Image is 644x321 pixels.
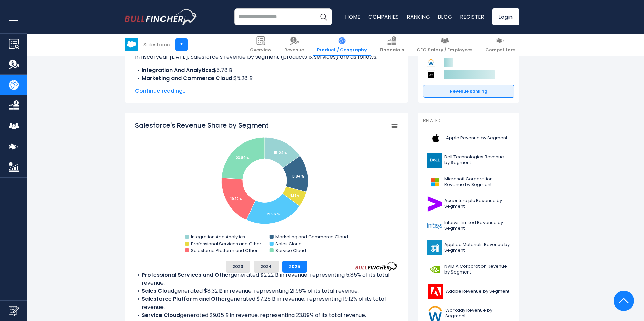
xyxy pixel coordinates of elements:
span: Continue reading... [135,87,398,95]
li: generated $2.22 B in revenue, representing 5.85% of its total revenue. [135,271,398,287]
svg: Salesforce's Revenue Share by Segment [135,121,398,255]
img: ADBE logo [427,284,444,299]
span: Workday Revenue by Segment [445,308,510,319]
a: Revenue [280,34,308,56]
text: Salesforce Platform and Other [191,247,258,254]
a: Ranking [407,13,430,20]
a: Dell Technologies Revenue by Segment [423,151,514,169]
b: Integration And Analytics: [142,66,213,74]
span: Competitors [485,47,515,53]
span: CEO Salary / Employees [417,47,472,53]
li: generated $9.05 B in revenue, representing 23.89% of its total revenue. [135,311,398,319]
img: ACN logo [427,196,442,212]
a: Login [492,8,519,25]
li: $5.28 B [135,74,398,83]
img: AAPL logo [427,131,444,146]
button: 2025 [282,261,307,273]
tspan: 15.24 % [274,150,287,155]
img: Workday competitors logo [427,58,435,67]
span: Adobe Revenue by Segment [446,289,509,294]
a: Infosys Limited Revenue by Segment [423,217,514,235]
a: Overview [246,34,275,56]
b: Service Cloud [142,311,180,319]
tspan: 13.94 % [291,174,304,179]
a: Home [345,13,360,20]
li: generated $7.25 B in revenue, representing 19.12% of its total revenue. [135,295,398,311]
a: Register [460,13,484,20]
span: Dell Technologies Revenue by Segment [444,154,510,166]
a: Revenue Ranking [423,85,514,98]
text: Sales Cloud [275,240,302,247]
b: Salesforce Platform and Other [142,295,227,303]
p: Related [423,118,514,124]
tspan: Salesforce's Revenue Share by Segment [135,121,269,130]
li: generated $8.32 B in revenue, representing 21.96% of its total revenue. [135,287,398,295]
button: 2023 [226,261,250,273]
img: WDAY logo [427,306,443,321]
a: Go to homepage [125,9,197,25]
tspan: 23.89 % [236,155,250,160]
span: Accenture plc Revenue by Segment [444,198,510,210]
a: Apple Revenue by Segment [423,129,514,148]
img: Uber Technologies competitors logo [427,70,435,79]
text: Integration And Analytics [191,234,245,240]
img: MSFT logo [427,174,442,190]
a: Financials [376,34,408,56]
a: Competitors [481,34,519,56]
b: Marketing and Commerce Cloud: [142,74,234,82]
span: Revenue [284,47,304,53]
p: In fiscal year [DATE], Salesforce's revenue by segment (products & services) are as follows: [135,53,398,61]
img: NVDA logo [427,262,442,277]
span: Applied Materials Revenue by Segment [444,242,510,253]
img: bullfincher logo [125,9,197,25]
span: NVIDIA Corporation Revenue by Segment [444,264,510,275]
text: Service Cloud [275,247,306,254]
text: Professional Services and Other [191,240,261,247]
span: Product / Geography [317,47,367,53]
a: Adobe Revenue by Segment [423,282,514,301]
li: $5.78 B [135,66,398,74]
span: Infosys Limited Revenue by Segment [444,220,510,231]
span: Microsoft Corporation Revenue by Segment [444,176,510,188]
text: Marketing and Commerce Cloud [275,234,348,240]
tspan: 19.12 % [230,196,242,201]
a: + [175,38,188,51]
b: Sales Cloud [142,287,174,295]
a: CEO Salary / Employees [413,34,476,56]
a: Product / Geography [313,34,371,56]
a: Microsoft Corporation Revenue by Segment [423,173,514,191]
img: DELL logo [427,153,442,168]
tspan: 5.85 % [290,194,299,198]
a: Accenture plc Revenue by Segment [423,195,514,213]
span: Apple Revenue by Segment [446,135,507,141]
a: Companies [368,13,399,20]
div: Salesforce [143,41,170,49]
a: Applied Materials Revenue by Segment [423,238,514,257]
span: Overview [250,47,271,53]
b: Professional Services and Other [142,271,231,279]
img: INFY logo [427,218,442,233]
span: Financials [380,47,404,53]
button: Search [315,8,332,25]
img: CRM logo [125,38,138,51]
img: AMAT logo [427,240,442,255]
a: Blog [438,13,452,20]
tspan: 21.96 % [267,212,280,217]
a: NVIDIA Corporation Revenue by Segment [423,260,514,279]
button: 2024 [254,261,279,273]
